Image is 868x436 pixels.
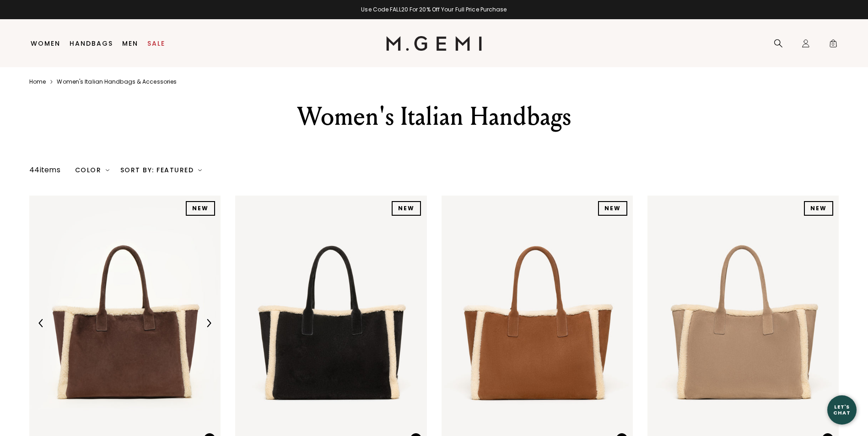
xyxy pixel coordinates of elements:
[29,165,60,175] div: 44 items
[147,40,165,47] a: Sale
[829,41,838,50] span: 0
[75,166,109,174] div: Color
[31,40,60,47] a: Women
[120,166,202,174] div: Sort By: Featured
[70,40,113,47] a: Handbags
[804,201,833,216] div: NEW
[386,36,482,51] img: M.Gemi
[186,201,215,216] div: NEW
[122,40,138,47] a: Men
[205,319,213,327] img: Next Arrow
[392,201,421,216] div: NEW
[57,78,177,85] a: Women's italian handbags & accessories
[37,319,45,327] img: Previous Arrow
[598,201,627,216] div: NEW
[827,404,857,415] div: Let's Chat
[275,100,593,133] div: Women's Italian Handbags
[29,78,46,85] a: Home
[106,168,109,172] img: chevron-down.svg
[198,168,202,172] img: chevron-down.svg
